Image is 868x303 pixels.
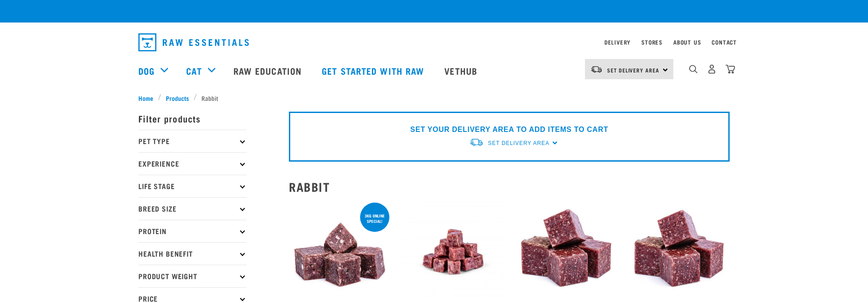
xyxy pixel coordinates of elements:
img: Raw Essentials Logo [138,33,249,51]
div: 3kg online special! [360,209,389,228]
span: Set Delivery Area [607,68,659,72]
img: van-moving.png [469,138,484,147]
a: Raw Education [224,53,313,89]
img: home-icon-1@2x.png [689,65,698,73]
a: Vethub [435,53,489,89]
p: Filter products [138,107,247,130]
p: Breed Size [138,197,247,220]
p: SET YOUR DELIVERY AREA TO ADD ITEMS TO CART [410,124,608,135]
a: Cat [186,64,201,77]
img: home-icon@2x.png [726,64,735,74]
a: Products [161,93,194,103]
p: Protein [138,220,247,242]
img: 1175 Rabbit Heart Tripe Mix 01 [289,201,391,303]
a: Contact [712,41,737,44]
a: Delivery [604,41,630,44]
p: Pet Type [138,130,247,152]
a: Home [138,93,158,103]
p: Experience [138,152,247,175]
img: 1087 Rabbit Heart Cubes 01 [515,201,617,303]
a: Stores [641,41,662,44]
img: Whole Minced Rabbit Cubes 01 [628,201,730,303]
a: About Us [673,41,701,44]
p: Product Weight [138,265,247,287]
img: Chicken Rabbit Heart 1609 [402,201,504,303]
img: van-moving.png [590,65,603,73]
nav: dropdown navigation [131,30,737,55]
span: Products [166,93,189,103]
p: Life Stage [138,175,247,197]
img: user.png [707,64,717,74]
p: Health Benefit [138,242,247,265]
a: Get started with Raw [313,53,435,89]
span: Set Delivery Area [488,140,549,146]
a: Dog [138,64,155,77]
nav: breadcrumbs [138,93,730,103]
span: Home [138,93,153,103]
h2: Rabbit [289,180,730,194]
